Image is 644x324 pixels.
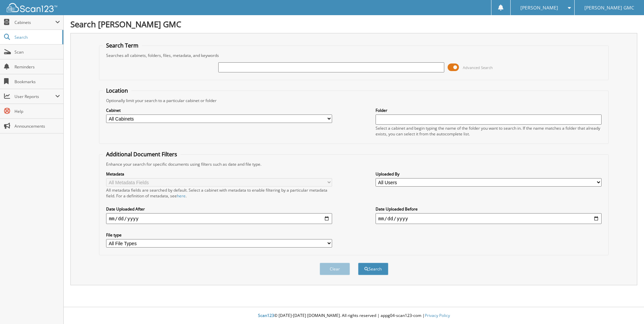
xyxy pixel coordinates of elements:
[106,107,332,113] label: Cabinet
[103,98,605,103] div: Optionally limit your search to a particular cabinet or folder
[103,42,142,49] legend: Search Term
[14,64,60,70] span: Reminders
[70,19,637,30] h1: Search [PERSON_NAME] GMC
[14,79,60,85] span: Bookmarks
[7,3,57,12] img: scan123-logo-white.svg
[64,307,644,324] div: © [DATE]-[DATE] [DOMAIN_NAME]. All rights reserved | appg04-scan123-com |
[14,123,60,129] span: Announcements
[463,65,493,70] span: Advanced Search
[376,206,602,212] label: Date Uploaded Before
[376,125,602,137] div: Select a cabinet and begin typing the name of the folder you want to search in. If the name match...
[106,206,332,212] label: Date Uploaded After
[106,232,332,238] label: File type
[258,313,274,318] span: Scan123
[14,20,55,25] span: Cabinets
[103,87,131,94] legend: Location
[358,263,388,275] button: Search
[103,53,605,58] div: Searches all cabinets, folders, files, metadata, and keywords
[14,34,59,40] span: Search
[376,171,602,177] label: Uploaded By
[106,171,332,177] label: Metadata
[520,6,558,10] span: [PERSON_NAME]
[14,94,55,99] span: User Reports
[320,263,350,275] button: Clear
[14,49,60,55] span: Scan
[584,6,634,10] span: [PERSON_NAME] GMC
[103,151,181,158] legend: Additional Document Filters
[376,107,602,113] label: Folder
[14,108,60,114] span: Help
[376,213,602,224] input: end
[106,213,332,224] input: start
[103,161,605,167] div: Enhance your search for specific documents using filters such as date and file type.
[106,187,332,199] div: All metadata fields are searched by default. Select a cabinet with metadata to enable filtering b...
[177,193,186,199] a: here
[425,313,450,318] a: Privacy Policy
